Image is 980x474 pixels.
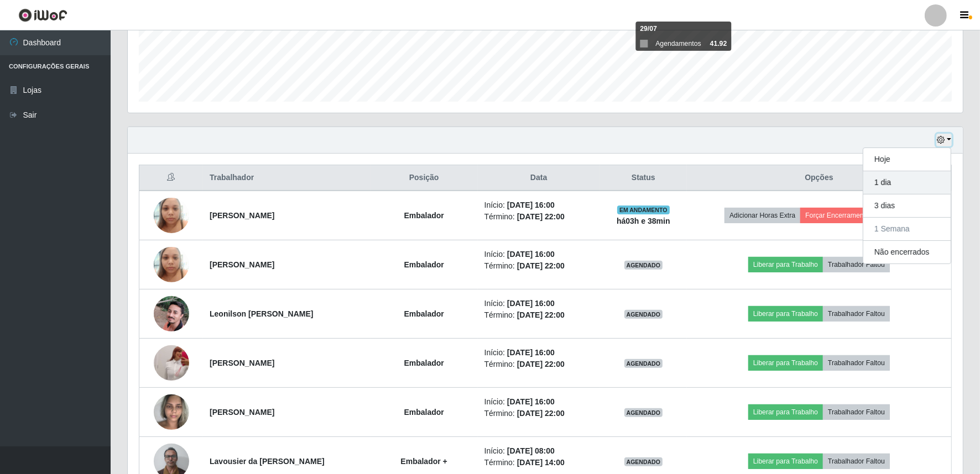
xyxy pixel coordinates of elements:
time: [DATE] 08:00 [507,446,555,455]
strong: Embalador [404,309,444,318]
li: Início: [484,347,593,359]
button: 3 dias [863,194,951,218]
img: 1751377378388.jpeg [154,324,189,402]
button: Liberar para Trabalho [748,454,823,469]
img: 1736260046838.jpeg [154,241,189,288]
strong: há 03 h e 38 min [617,217,670,225]
time: [DATE] 22:00 [517,360,565,368]
strong: [PERSON_NAME] [210,359,274,367]
li: Término: [484,211,593,223]
li: Término: [484,359,593,370]
li: Início: [484,396,593,408]
strong: Embalador [404,359,444,367]
span: AGENDADO [624,310,663,319]
span: AGENDADO [624,261,663,270]
span: AGENDADO [624,408,663,417]
strong: Embalador [404,211,444,220]
li: Término: [484,309,593,321]
time: [DATE] 22:00 [517,310,565,319]
button: Trabalhador Faltou [823,306,890,322]
span: EM ANDAMENTO [617,206,670,214]
th: Posição [371,165,478,191]
button: Liberar para Trabalho [748,355,823,371]
li: Término: [484,457,593,468]
li: Início: [484,445,593,457]
li: Término: [484,260,593,272]
li: Início: [484,249,593,260]
button: Adicionar Horas Extra [724,208,800,223]
button: Hoje [863,148,951,171]
time: [DATE] 22:00 [517,409,565,418]
button: Não encerrados [863,241,951,264]
time: [DATE] 14:00 [517,458,565,467]
img: CoreUI Logo [18,8,67,22]
th: Trabalhador [203,165,371,191]
time: [DATE] 22:00 [517,212,565,221]
button: Trabalhador Faltou [823,257,890,272]
th: Opções [687,165,951,191]
button: Trabalhador Faltou [823,454,890,469]
button: Trabalhador Faltou [823,355,890,371]
time: [DATE] 16:00 [507,348,555,357]
strong: Leonilson [PERSON_NAME] [210,309,313,318]
li: Término: [484,408,593,419]
button: Forçar Encerramento [800,208,874,223]
time: [DATE] 16:00 [507,250,555,259]
img: 1736260046838.jpeg [154,192,189,239]
img: 1749078762864.jpeg [154,388,189,435]
strong: [PERSON_NAME] [210,211,274,220]
button: 1 dia [863,171,951,194]
time: [DATE] 16:00 [507,397,555,406]
time: [DATE] 16:00 [507,299,555,308]
button: Liberar para Trabalho [748,257,823,272]
strong: [PERSON_NAME] [210,408,274,417]
time: [DATE] 22:00 [517,261,565,270]
strong: Lavousier da [PERSON_NAME] [210,457,325,466]
span: AGENDADO [624,457,663,466]
li: Início: [484,298,593,309]
strong: Embalador + [400,457,447,466]
strong: Embalador [404,408,444,417]
time: [DATE] 16:00 [507,201,555,209]
strong: Embalador [404,260,444,269]
li: Início: [484,199,593,211]
button: Liberar para Trabalho [748,404,823,420]
button: Liberar para Trabalho [748,306,823,322]
th: Status [600,165,687,191]
strong: [PERSON_NAME] [210,260,274,269]
span: AGENDADO [624,359,663,368]
button: Trabalhador Faltou [823,404,890,420]
button: 1 Semana [863,218,951,241]
th: Data [478,165,600,191]
img: 1749039440131.jpeg [154,278,189,349]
